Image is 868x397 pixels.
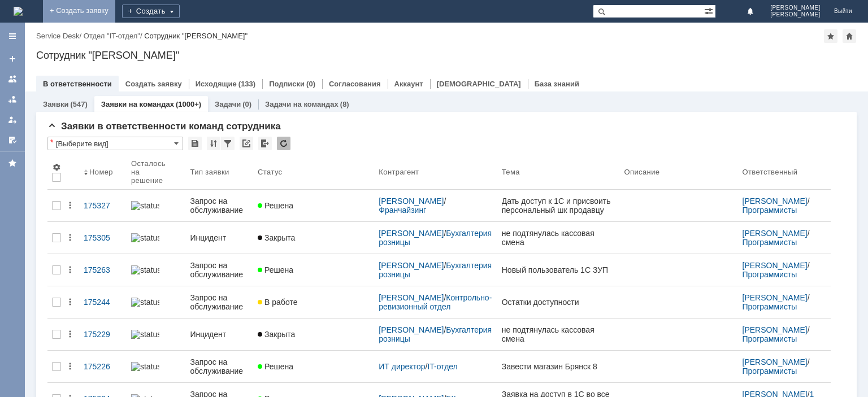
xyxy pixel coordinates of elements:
[738,155,831,190] th: Ответственный
[374,155,497,190] th: Контрагент
[36,32,80,40] a: Service Desk
[66,201,75,210] div: Действия
[190,357,249,376] div: Запрос на обслуживание
[36,32,84,40] div: /
[258,362,293,371] span: Решена
[84,362,122,371] div: 175226
[84,32,144,40] div: /
[66,362,75,371] div: Действия
[743,229,827,247] div: /
[497,155,620,190] th: Тема
[185,226,253,249] a: Инцидент
[743,261,827,279] div: /
[743,293,808,302] a: [PERSON_NAME]
[379,229,494,247] a: Бухгалтерия розницы
[84,298,122,307] div: 175244
[190,261,249,279] div: Запрос на обслуживание
[379,261,444,270] a: [PERSON_NAME]
[502,325,615,343] div: не подтянулась кассовая смена
[502,298,615,307] div: Остатки доступности
[743,325,808,334] a: [PERSON_NAME]
[258,330,295,339] span: Закрыта
[215,100,241,108] a: Задачи
[743,357,808,367] a: [PERSON_NAME]
[190,168,229,176] div: Тип заявки
[770,11,821,18] span: [PERSON_NAME]
[743,357,827,376] div: /
[127,355,186,378] a: statusbar-100 (1).png
[258,201,293,210] span: Решена
[379,293,444,302] a: [PERSON_NAME]
[185,190,253,221] a: Запрос на обслуживание
[131,362,159,371] img: statusbar-100 (1).png
[84,233,122,242] div: 175305
[329,80,381,88] a: Согласования
[624,168,661,176] div: Описание
[379,197,492,215] div: /
[770,5,821,11] span: [PERSON_NAME]
[185,351,253,382] a: Запрос на обслуживание
[79,323,127,346] a: 175229
[125,80,182,88] a: Создать заявку
[207,137,220,150] div: Сортировка...
[240,137,253,150] div: Скопировать ссылку на список
[127,323,186,346] a: statusbar-100 (1).png
[497,291,620,313] a: Остатки доступности
[269,80,305,88] a: Подписки
[131,298,159,307] img: statusbar-100 (1).png
[743,229,808,238] a: [PERSON_NAME]
[70,100,87,108] div: (547)
[379,168,419,176] div: Контрагент
[127,194,186,217] a: statusbar-100 (1).png
[743,197,808,206] a: [PERSON_NAME]
[704,5,715,16] span: Расширенный поиск
[127,259,186,281] a: statusbar-100 (1).png
[824,29,837,43] div: Добавить в избранное
[66,330,75,339] div: Действия
[131,159,172,185] div: Осталось на решение
[535,80,579,88] a: База знаний
[258,168,282,176] div: Статус
[743,334,797,343] a: Программисты
[50,138,53,146] div: Настройки списка отличаются от сохраненных в виде
[379,325,494,343] a: Бухгалтерия розницы
[3,131,21,149] a: Мои согласования
[176,100,201,108] div: (1000+)
[144,32,248,40] div: Сотрудник "[PERSON_NAME]"
[743,367,797,376] a: Программисты
[3,90,21,108] a: Заявки в моей ответственности
[79,194,127,217] a: 175327
[127,291,186,313] a: statusbar-100 (1).png
[190,233,249,242] div: Инцидент
[221,137,235,150] div: Фильтрация...
[502,362,615,371] div: Завести магазин Брянск 8
[79,259,127,281] a: 175263
[379,229,444,238] a: [PERSON_NAME]
[743,168,798,176] div: Ответственный
[131,233,159,242] img: statusbar-100 (1).png
[43,100,68,108] a: Заявки
[127,226,186,249] a: statusbar-100 (1).png
[258,137,272,150] div: Экспорт списка
[84,32,140,40] a: Отдел "IT-отдел"
[379,261,492,279] div: /
[101,100,174,108] a: Заявки на командах
[258,233,295,242] span: Закрыта
[190,330,249,339] div: Инцидент
[743,302,797,311] a: Программисты
[340,100,349,108] div: (8)
[743,206,797,215] a: Программисты
[52,163,61,172] span: Настройки
[497,319,620,350] a: не подтянулась кассовая смена
[14,7,23,16] img: logo
[253,291,374,313] a: В работе
[379,206,426,215] a: Франчайзинг
[79,291,127,313] a: 175244
[497,190,620,221] a: Дать доступ к 1С и присвоить персональный шк продавцу [GEOGRAPHIC_DATA]
[743,325,827,343] div: /
[394,80,423,88] a: Аккаунт
[306,80,315,88] div: (0)
[131,265,159,274] img: statusbar-100 (1).png
[502,229,615,247] div: не подтянулась кассовая смена
[253,323,374,346] a: Закрыта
